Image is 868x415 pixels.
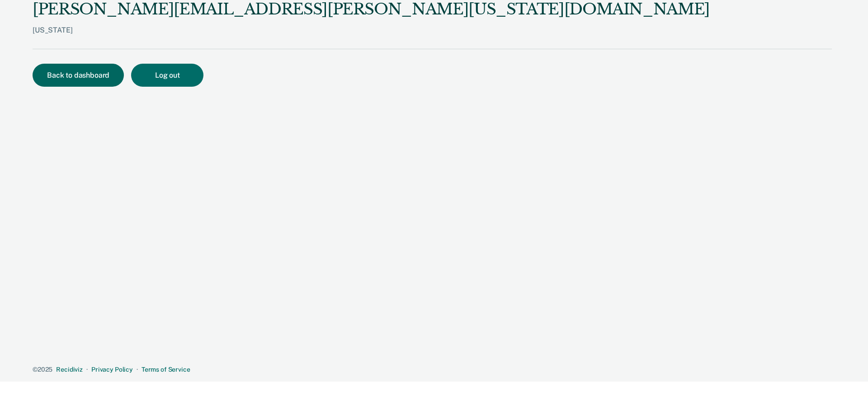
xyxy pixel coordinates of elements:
[33,366,52,373] span: © 2025
[91,366,133,373] a: Privacy Policy
[56,366,83,373] a: Recidiviz
[33,72,131,79] a: Back to dashboard
[131,64,203,87] button: Log out
[33,64,124,87] button: Back to dashboard
[33,26,710,49] div: [US_STATE]
[142,366,190,373] a: Terms of Service
[33,366,832,373] div: · ·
